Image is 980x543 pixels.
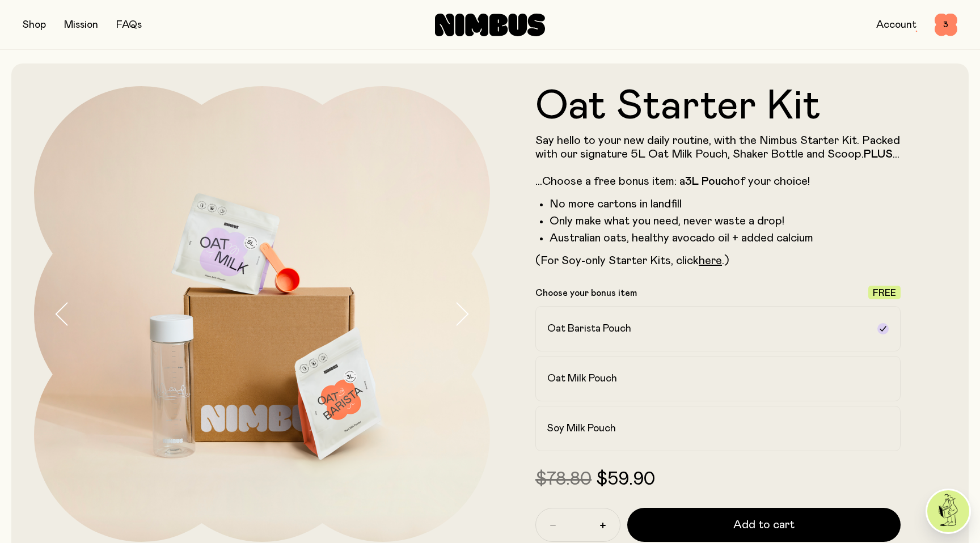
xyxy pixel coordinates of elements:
span: Add to cart [733,517,795,533]
h2: Soy Milk Pouch [547,422,616,435]
li: No more cartons in landfill [550,197,901,211]
span: $78.80 [535,470,592,489]
p: (For Soy-only Starter Kits, click .) [535,254,901,268]
h1: Oat Starter Kit [535,86,901,127]
h2: Oat Barista Pouch [547,322,631,336]
img: agent [927,490,969,532]
a: Account [876,20,916,30]
a: FAQs [116,20,142,30]
a: here [699,255,722,266]
button: Add to cart [627,508,901,542]
strong: 3L [685,176,699,187]
strong: Pouch [702,176,733,187]
h2: Oat Milk Pouch [547,372,617,385]
strong: PLUS [864,149,893,160]
p: Say hello to your new daily routine, with the Nimbus Starter Kit. Packed with our signature 5L Oa... [535,134,901,188]
p: Choose your bonus item [535,287,637,299]
li: Australian oats, healthy avocado oil + added calcium [550,231,901,245]
li: Only make what you need, never waste a drop! [550,214,901,228]
span: Free [873,289,896,298]
a: Mission [64,20,98,30]
span: $59.90 [596,470,655,489]
button: 3 [935,14,957,36]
